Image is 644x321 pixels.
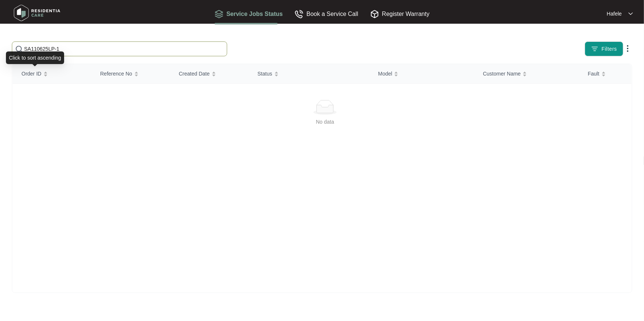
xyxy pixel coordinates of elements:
img: dropdown arrow [623,44,632,53]
div: Click to sort ascending [6,51,64,64]
span: Model [378,70,392,78]
span: Reference No [100,70,132,78]
button: filter iconFilters [585,41,623,56]
th: Model [369,64,474,84]
img: Book a Service Call icon [295,10,303,19]
img: residentia care logo [11,2,63,24]
th: Fault [579,64,631,84]
th: Created Date [170,64,249,84]
th: Order ID [13,64,91,84]
span: Status [258,70,272,78]
span: Customer Name [483,70,521,78]
span: Created Date [179,70,210,78]
input: Search by Order Id, Assignee Name, Reference No, Customer Name and Model [24,45,224,53]
span: Order ID [21,70,42,78]
img: search-icon [15,45,23,53]
img: dropdown arrow [628,12,633,16]
span: Fault [588,70,599,78]
div: Book a Service Call [295,9,358,19]
p: Hafele [607,10,622,17]
div: No data [24,118,625,126]
img: Register Warranty icon [370,10,379,19]
div: Service Jobs Status [215,9,283,19]
span: Filters [601,45,617,53]
div: Register Warranty [370,9,429,19]
th: Customer Name [474,64,579,84]
img: filter icon [591,45,598,53]
th: Reference No [91,64,170,84]
th: Status [249,64,369,84]
img: Service Jobs Status icon [215,10,223,19]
